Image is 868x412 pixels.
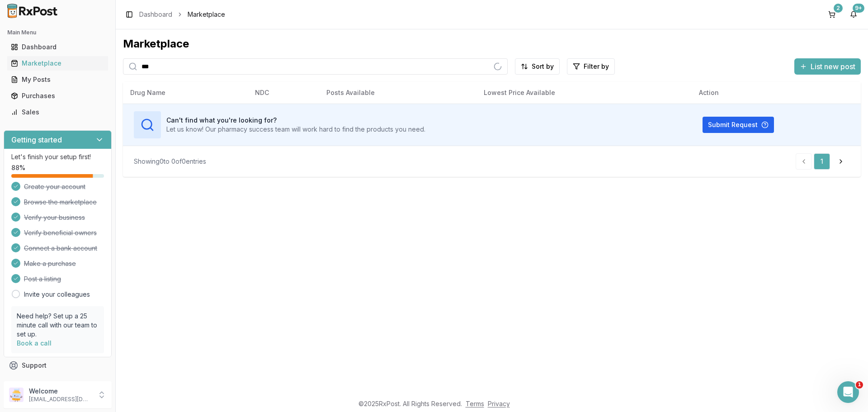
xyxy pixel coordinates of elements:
div: Showing 0 to 0 of 0 entries [134,157,206,166]
th: Drug Name [123,82,248,104]
button: 9+ [846,7,861,22]
div: Purchases [11,91,104,100]
a: Dashboard [139,10,172,19]
button: Sales [4,105,112,119]
img: User avatar [9,388,24,402]
span: Create your account [24,182,85,191]
h3: Can't find what you're looking for? [166,116,425,125]
h2: Main Menu [7,29,108,36]
span: Make a purchase [24,259,76,268]
div: My Posts [11,75,104,84]
button: Feedback [4,374,112,390]
button: Dashboard [4,40,112,54]
span: Sort by [532,62,554,71]
button: Marketplace [4,56,112,71]
img: RxPost Logo [4,4,61,18]
button: Purchases [4,89,112,103]
button: Support [4,357,112,374]
div: Marketplace [123,37,861,51]
span: List new post [811,61,855,72]
span: Browse the marketplace [24,198,97,207]
a: Dashboard [7,39,108,55]
div: 2 [834,4,843,13]
div: Sales [11,108,104,117]
button: List new post [794,58,861,75]
nav: pagination [796,153,850,170]
span: Verify beneficial owners [24,228,97,237]
p: [EMAIL_ADDRESS][DOMAIN_NAME] [29,396,92,403]
button: Sort by [515,58,560,75]
h3: Getting started [11,134,62,145]
div: 9+ [853,4,864,13]
span: Filter by [584,62,609,71]
th: Action [692,82,861,104]
a: Privacy [488,400,510,407]
button: My Posts [4,72,112,87]
button: Filter by [567,58,615,75]
p: Need help? Set up a 25 minute call with our team to set up. [17,312,99,339]
button: Submit Request [703,117,774,133]
button: 2 [825,7,839,22]
span: Marketplace [188,10,225,19]
a: Book a call [17,339,52,347]
a: Marketplace [7,55,108,71]
a: Sales [7,104,108,120]
th: Lowest Price Available [476,82,692,104]
span: 1 [856,381,863,388]
a: Terms [466,400,484,407]
span: 88 % [11,163,25,172]
a: 1 [814,153,830,170]
span: Post a listing [24,275,61,284]
div: Dashboard [11,43,104,52]
th: Posts Available [319,82,476,104]
a: Go to next page [832,153,850,170]
a: Purchases [7,88,108,104]
span: Feedback [22,377,52,386]
p: Welcome [29,387,92,396]
span: Connect a bank account [24,244,97,253]
p: Let us know! Our pharmacy success team will work hard to find the products you need. [166,125,425,134]
p: Let's finish your setup first! [11,152,104,161]
div: Marketplace [11,59,104,68]
a: My Posts [7,71,108,88]
span: Verify your business [24,213,85,222]
nav: breadcrumb [139,10,225,19]
iframe: Intercom live chat [837,381,859,403]
a: List new post [794,63,861,72]
th: NDC [248,82,319,104]
a: Invite your colleagues [24,290,90,299]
